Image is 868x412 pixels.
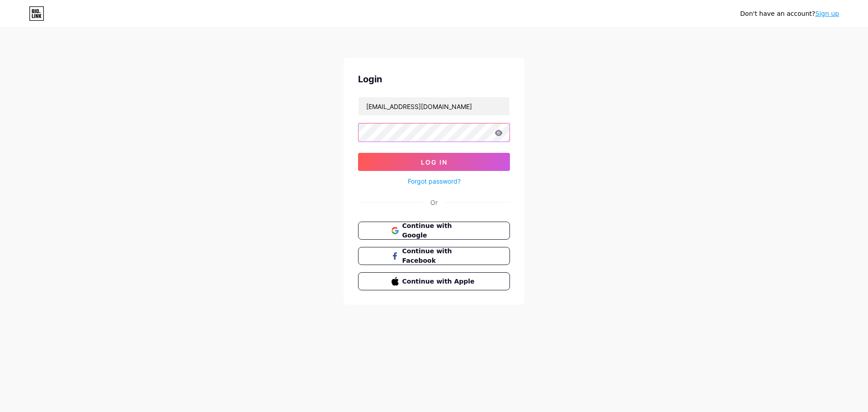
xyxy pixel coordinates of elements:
[402,277,477,286] span: Continue with Apple
[421,158,448,166] span: Log In
[430,198,438,207] div: Or
[358,72,510,86] div: Login
[408,176,461,186] a: Forgot password?
[358,153,510,171] button: Log In
[358,247,510,265] button: Continue with Facebook
[402,246,477,265] span: Continue with Facebook
[402,221,477,240] span: Continue with Google
[359,97,509,115] input: Username
[815,10,839,17] a: Sign up
[358,272,510,290] button: Continue with Apple
[740,9,839,19] div: Don't have an account?
[358,222,510,240] button: Continue with Google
